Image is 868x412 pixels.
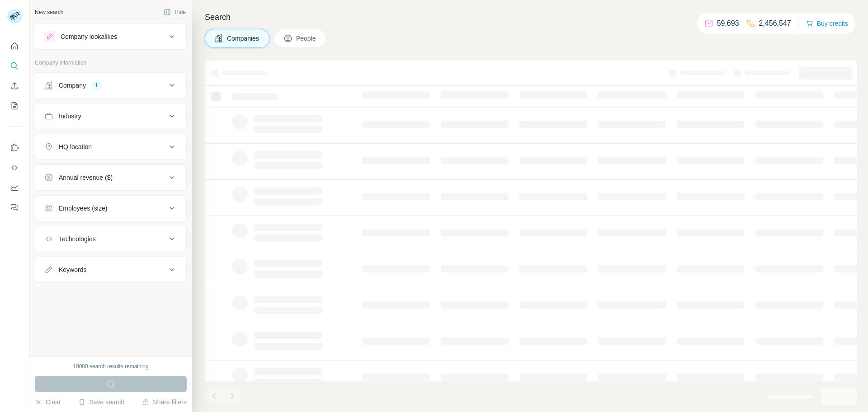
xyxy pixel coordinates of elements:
[7,140,22,156] button: Use Surfe on LinkedIn
[35,136,186,158] button: HQ location
[78,398,124,407] button: Save search
[296,34,317,43] span: People
[7,38,22,54] button: Quick start
[59,173,113,182] div: Annual revenue ($)
[7,159,22,176] button: Use Surfe API
[35,8,63,16] div: New search
[73,362,148,370] div: 10000 search results remaining
[142,398,187,407] button: Share filters
[59,204,107,213] div: Employees (size)
[59,265,86,274] div: Keywords
[7,98,22,114] button: My lists
[35,59,187,67] p: Company information
[35,398,61,407] button: Clear
[35,259,186,281] button: Keywords
[59,81,86,90] div: Company
[35,167,186,188] button: Annual revenue ($)
[7,199,22,215] button: Feedback
[59,142,92,151] div: HQ location
[227,34,260,43] span: Companies
[7,179,22,196] button: Dashboard
[157,5,192,19] button: Hide
[7,58,22,74] button: Search
[35,75,186,96] button: Company1
[35,228,186,250] button: Technologies
[59,234,96,243] div: Technologies
[717,18,739,29] p: 59,693
[806,17,848,30] button: Buy credits
[61,32,117,41] div: Company lookalikes
[35,26,186,47] button: Company lookalikes
[205,11,857,23] h4: Search
[759,18,791,29] p: 2,456,547
[7,78,22,94] button: Enrich CSV
[91,81,102,89] div: 1
[59,112,81,121] div: Industry
[35,197,186,219] button: Employees (size)
[35,105,186,127] button: Industry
